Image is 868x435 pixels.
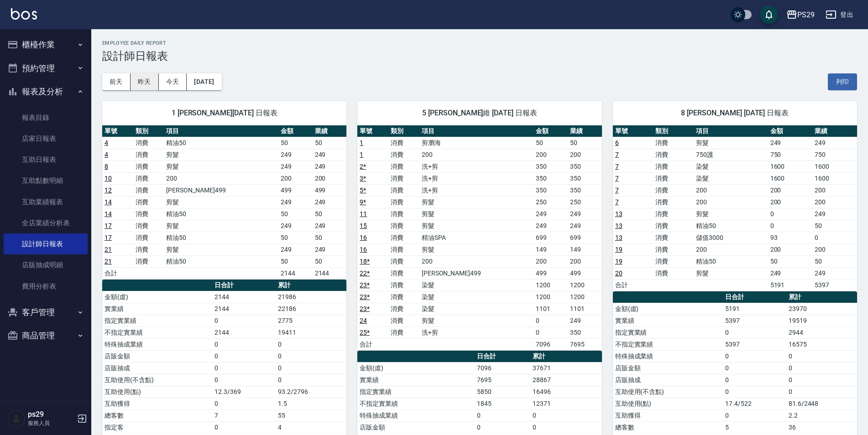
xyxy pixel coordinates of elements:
[613,125,654,137] th: 單號
[105,210,112,217] a: 14
[102,303,212,315] td: 實業績
[278,184,313,196] td: 499
[388,125,419,137] th: 類別
[164,255,278,267] td: 精油50
[768,220,813,232] td: 0
[212,280,276,291] th: 日合計
[388,137,419,149] td: 消費
[212,338,276,350] td: 0
[613,326,723,338] td: 指定實業績
[164,172,278,184] td: 200
[533,149,568,161] td: 200
[388,208,419,220] td: 消費
[102,125,133,137] th: 單號
[278,149,313,161] td: 249
[568,243,602,255] td: 149
[164,208,278,220] td: 精油50
[388,184,419,196] td: 消費
[530,362,602,374] td: 37671
[4,300,88,324] button: 客戶管理
[812,243,857,255] td: 200
[694,208,768,220] td: 剪髮
[357,338,388,350] td: 合計
[105,198,112,206] a: 14
[388,303,419,315] td: 消費
[164,161,278,172] td: 剪髮
[419,243,533,255] td: 剪髮
[4,324,88,347] button: 商品管理
[812,125,857,137] th: 業績
[105,222,112,229] a: 17
[613,315,723,326] td: 實業績
[533,172,568,184] td: 350
[164,137,278,149] td: 精油50
[360,222,367,229] a: 15
[133,125,164,137] th: 類別
[653,220,694,232] td: 消費
[568,172,602,184] td: 350
[113,109,335,118] span: 1 [PERSON_NAME][DATE] 日報表
[164,243,278,255] td: 剪髮
[212,291,276,303] td: 2144
[615,139,619,146] a: 6
[533,208,568,220] td: 249
[133,184,164,196] td: 消費
[4,233,88,254] a: 設計師日報表
[568,208,602,220] td: 249
[533,338,568,350] td: 7096
[102,50,857,62] h3: 設計師日報表
[419,267,533,279] td: [PERSON_NAME]499
[615,258,622,265] a: 19
[313,137,347,149] td: 50
[164,125,278,137] th: 項目
[212,315,276,326] td: 0
[694,172,768,184] td: 染髮
[278,208,313,220] td: 50
[694,125,768,137] th: 項目
[419,255,533,267] td: 200
[313,267,347,279] td: 2144
[105,186,112,194] a: 12
[360,317,367,324] a: 24
[212,326,276,338] td: 2144
[786,315,857,326] td: 19519
[4,80,88,104] button: 報表及分析
[533,255,568,267] td: 200
[4,57,88,80] button: 預約管理
[613,350,723,362] td: 特殊抽成業績
[786,303,857,315] td: 23970
[533,291,568,303] td: 1200
[360,234,367,241] a: 16
[694,255,768,267] td: 精油50
[278,255,313,267] td: 50
[812,137,857,149] td: 249
[653,161,694,172] td: 消費
[653,137,694,149] td: 消費
[812,149,857,161] td: 750
[360,139,363,146] a: 1
[276,291,346,303] td: 21986
[313,220,347,232] td: 249
[768,255,813,267] td: 50
[723,326,786,338] td: 0
[694,196,768,208] td: 200
[276,303,346,315] td: 22186
[419,172,533,184] td: 洗+剪
[105,151,108,158] a: 4
[313,172,347,184] td: 200
[568,303,602,315] td: 1101
[105,139,108,146] a: 4
[105,246,112,253] a: 21
[102,338,212,350] td: 特殊抽成業績
[102,326,212,338] td: 不指定實業績
[723,291,786,303] th: 日合計
[313,208,347,220] td: 50
[4,128,88,149] a: 店家日報表
[653,184,694,196] td: 消費
[723,303,786,315] td: 5191
[276,326,346,338] td: 19411
[568,184,602,196] td: 350
[768,243,813,255] td: 200
[133,172,164,184] td: 消費
[313,184,347,196] td: 499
